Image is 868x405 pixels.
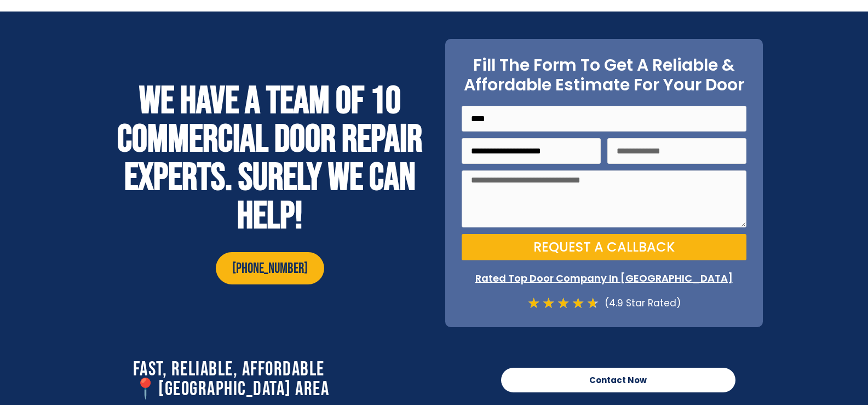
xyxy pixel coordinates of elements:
span: [PHONE_NUMBER] [232,260,308,278]
button: Request a Callback [462,234,746,260]
form: On Point Locksmith [462,106,746,267]
i: ★ [557,296,570,311]
h2: Fast, Reliable, Affordable 📍[GEOGRAPHIC_DATA] Area [133,360,490,400]
h2: WE HAVE A TEAM OF 10 COMMERCIAL DOOR REPAIR EXPERTS. SURELY WE CAN HELP! [111,82,429,236]
i: ★ [572,296,584,311]
span: Request a Callback [533,241,675,254]
div: 4.7/5 [527,296,599,311]
div: (4.9 Star Rated) [599,296,681,311]
a: Contact Now [501,368,735,392]
i: ★ [542,296,555,311]
h2: Fill The Form To Get A Reliable & Affordable Estimate For Your Door [462,55,746,95]
p: Rated Top Door Company In [GEOGRAPHIC_DATA] [462,271,746,285]
i: ★ [527,296,540,311]
i: ★ [587,296,599,311]
a: [PHONE_NUMBER] [216,252,324,284]
span: Contact Now [589,376,647,384]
